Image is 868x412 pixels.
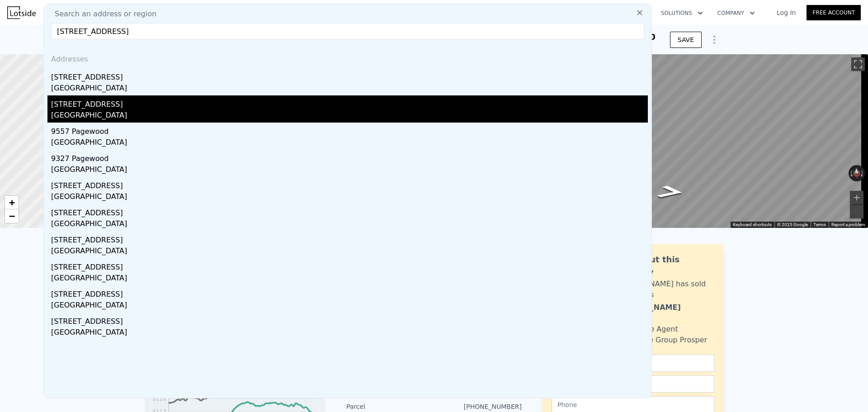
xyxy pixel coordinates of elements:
[51,68,648,83] div: [STREET_ADDRESS]
[51,191,648,204] div: [GEOGRAPHIC_DATA]
[14,24,22,31] img: website_grey.svg
[152,396,166,402] tspan: $128
[51,327,648,340] div: [GEOGRAPHIC_DATA]
[9,197,15,208] span: +
[766,8,807,17] a: Log In
[849,165,854,181] button: Rotate counterclockwise
[51,218,648,231] div: [GEOGRAPHIC_DATA]
[100,53,152,59] div: Keywords by Traffic
[613,302,714,324] div: [PERSON_NAME] Narayan
[777,222,808,227] span: © 2025 Google
[5,209,19,223] a: Zoom out
[25,14,44,22] div: v 4.0.25
[47,47,648,68] div: Addresses
[51,137,648,150] div: [GEOGRAPHIC_DATA]
[51,204,648,218] div: [STREET_ADDRESS]
[51,164,648,177] div: [GEOGRAPHIC_DATA]
[51,246,648,258] div: [GEOGRAPHIC_DATA]
[613,279,714,300] div: [PERSON_NAME] has sold 129 homes
[51,83,648,95] div: [GEOGRAPHIC_DATA]
[51,23,644,39] input: Enter an address, city, region, neighborhood or zip code
[705,31,723,49] button: Show Options
[51,95,648,110] div: [STREET_ADDRESS]
[51,300,648,313] div: [GEOGRAPHIC_DATA]
[51,285,648,300] div: [STREET_ADDRESS]
[51,110,648,123] div: [GEOGRAPHIC_DATA]
[851,57,865,71] button: Toggle fullscreen view
[850,205,863,218] button: Zoom out
[47,9,156,19] span: Search an address or region
[807,5,861,20] a: Free Account
[850,191,863,204] button: Zoom in
[853,165,861,181] button: Reset the view
[434,402,522,411] div: [PHONE_NUMBER]
[51,258,648,273] div: [STREET_ADDRESS]
[51,231,648,246] div: [STREET_ADDRESS]
[670,32,702,48] button: SAVE
[9,210,15,222] span: −
[613,335,707,346] div: Realty One Group Prosper
[34,53,81,59] div: Domain Overview
[51,123,648,137] div: 9557 Pagewood
[860,165,865,181] button: Rotate clockwise
[813,222,826,227] a: Terms (opens in new tab)
[346,402,434,411] div: Parcel
[5,196,19,209] a: Zoom in
[14,14,22,22] img: logo_orange.svg
[654,5,710,21] button: Solutions
[51,273,648,285] div: [GEOGRAPHIC_DATA]
[710,5,762,21] button: Company
[7,6,36,19] img: Lotside
[646,182,696,202] path: Go West
[51,313,648,327] div: [STREET_ADDRESS]
[24,24,99,31] div: Domain: [DOMAIN_NAME]
[90,52,97,60] img: tab_keywords_by_traffic_grey.svg
[831,222,865,227] a: Report a problem
[733,222,772,228] button: Keyboard shortcuts
[51,177,648,191] div: [STREET_ADDRESS]
[613,253,714,279] div: Ask about this property
[51,150,648,164] div: 9327 Pagewood
[24,52,32,60] img: tab_domain_overview_orange.svg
